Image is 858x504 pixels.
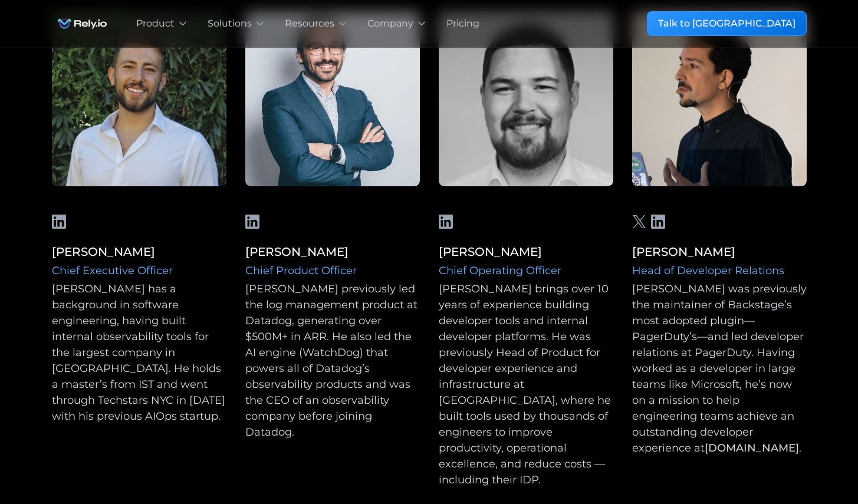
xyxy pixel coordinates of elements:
[367,17,413,31] div: Company
[245,12,420,186] img: Liam Boogar-Azoulay
[647,11,807,36] a: Talk to [GEOGRAPHIC_DATA]
[52,243,226,261] div: [PERSON_NAME]
[632,281,807,456] div: [PERSON_NAME] was previously the maintainer of Backstage’s most adopted plugin—PagerDuty’s—and le...
[52,12,113,35] img: Rely.io logo
[632,12,807,186] img: Liam Boogar-Azoulay
[439,12,613,186] img: Liam Boogar-Azoulay
[632,263,807,279] div: Head of Developer Relations
[52,12,226,186] img: Acacio Cruz
[208,17,252,31] div: Solutions
[439,263,613,279] div: Chief Operating Officer
[780,426,841,487] iframe: Chatbot
[245,281,420,440] div: [PERSON_NAME] previously led the log management product at Datadog, generating over $500M+ in ARR...
[439,243,613,261] div: [PERSON_NAME]
[52,12,113,35] a: home
[245,245,349,259] a: [PERSON_NAME]
[245,263,420,279] div: Chief Product Officer
[439,281,613,488] div: [PERSON_NAME] brings over 10 years of experience building developer tools and internal developer ...
[446,17,479,31] a: Pricing
[705,442,799,454] a: [DOMAIN_NAME]
[285,17,334,31] div: Resources
[658,17,795,31] div: Talk to [GEOGRAPHIC_DATA]
[136,17,175,31] div: Product
[52,281,226,424] div: [PERSON_NAME] has a background in software engineering, having built internal observability tools...
[52,263,226,279] div: Chief Executive Officer
[632,243,807,261] div: [PERSON_NAME]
